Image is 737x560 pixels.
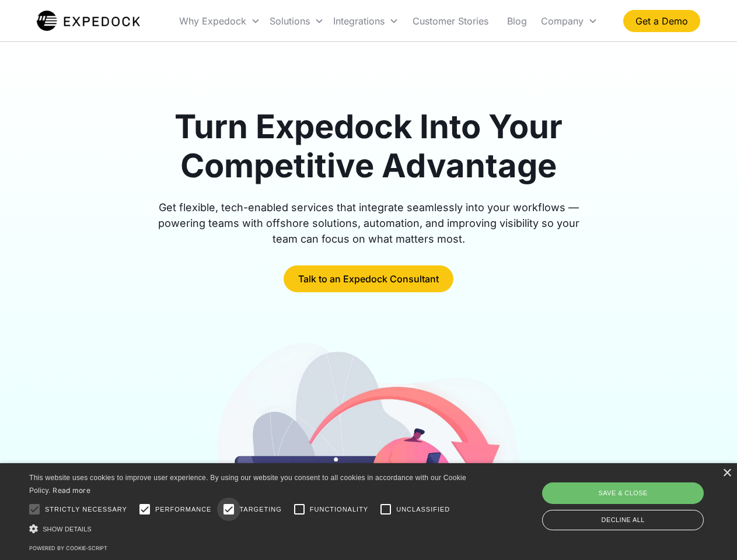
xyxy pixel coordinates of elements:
a: Blog [498,1,536,41]
a: Customer Stories [403,1,498,41]
span: This website uses cookies to improve user experience. By using our website you consent to all coo... [29,474,466,495]
div: Get flexible, tech-enabled services that integrate seamlessly into your workflows — powering team... [145,199,593,247]
div: Company [541,15,584,27]
span: Functionality [310,505,368,514]
span: Show details [43,526,92,533]
div: Why Expedock [179,15,246,27]
div: Why Expedock [174,1,265,41]
a: home [37,9,140,33]
a: Talk to an Expedock Consultant [284,265,453,292]
span: Performance [155,505,212,514]
div: Company [536,1,602,41]
iframe: Chat Widget [543,434,737,560]
div: Show details [29,523,470,535]
div: Solutions [265,1,329,41]
img: Expedock Logo [37,9,140,33]
span: Unclassified [396,505,450,514]
div: Integrations [329,1,403,41]
h1: Turn Expedock Into Your Competitive Advantage [145,107,593,185]
span: Strictly necessary [45,505,127,514]
a: Read more [53,486,90,495]
div: Integrations [333,15,385,27]
span: Targeting [239,505,281,514]
div: Solutions [270,15,310,27]
a: Powered by cookie-script [29,545,107,551]
a: Get a Demo [623,10,700,32]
